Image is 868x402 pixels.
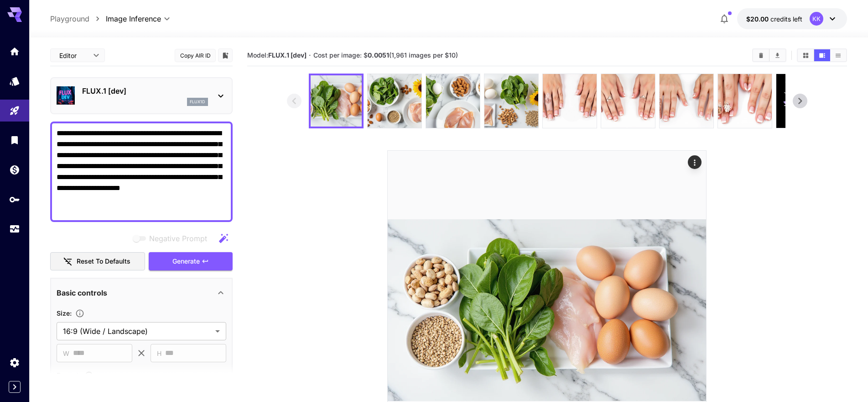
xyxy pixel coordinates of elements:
[746,14,802,24] div: $19.99979
[746,15,770,23] span: $20.00
[9,164,20,175] div: Wallet
[9,134,20,146] div: Library
[426,74,480,128] img: VEPvRFFDG1oaIrnAH8z+AAAA
[131,233,214,244] span: Negative prompts are not compatible with the selected model.
[9,223,20,235] div: Usage
[172,256,200,267] span: Generate
[157,348,161,359] span: H
[752,48,786,62] div: Clear ImagesDownload All
[753,49,769,61] button: Clear Images
[601,74,655,128] img: fY0sAAAAG25lAFuAA+aAAAAAiwAAd4UGqAAARkAAAAABOgAb7hS3AAAAAAAAAAAAAAAxgAAAAAAAAAAAAAAAAAAAAAAAAAAFV...
[688,155,702,169] div: Actions
[311,75,362,127] img: 62AAAA
[57,82,226,110] div: FLUX.1 [dev]flux1d
[810,12,823,26] div: KK
[106,13,161,24] span: Image Inference
[9,46,20,57] div: Home
[543,74,597,128] img: AaACPoNV3PFnO44YUYvJKMcCuesBYTTcswqJ+QKoAAENLYrbWIABf0AJpaOpQzGAAMRHcV0AD57igAAAAAAAAAAAAAAZHyNcU...
[57,282,226,304] div: Basic controls
[50,13,106,24] nav: breadcrumb
[737,8,847,29] button: $19.99979KK
[830,49,846,61] button: Show images in list view
[309,50,311,61] p: ·
[368,74,421,128] img: bdYU6l4j6OGla0ShBTGPQiYp97sWz3+lhOlKMp2zX0QAAA=
[149,252,233,271] button: Generate
[484,74,538,128] img: u5yxgROoWwCyFzQhl0hI0+n7Wybs1yO8AA=
[718,74,772,128] img: gAXZgBmIAAA=
[9,75,20,87] div: Models
[190,99,205,105] p: flux1d
[59,51,88,60] span: Editor
[72,309,88,318] button: Adjust the dimensions of the generated image by specifying its width and height in pixels, or sel...
[660,74,713,128] img: thAFlclL6l850GdaQAAAAAAApMXe7C12wAAwwGYD7qNdsTTb9OX+mg5ysgABqLO42tNSjGembnP0h+vGOzXwxHj1XSaBcgAA
[268,51,307,59] b: FLUX.1 [dev]
[9,357,20,368] div: Settings
[247,51,307,59] span: Model:
[149,233,207,244] span: Negative Prompt
[9,194,20,205] div: API Keys
[221,50,229,61] button: Add to library
[57,287,107,298] p: Basic controls
[57,309,72,317] span: Size :
[313,51,458,59] span: Cost per image: $ (1,961 images per $10)
[368,51,389,59] b: 0.0051
[797,48,847,62] div: Show images in grid viewShow images in video viewShow images in list view
[798,49,814,61] button: Show images in grid view
[82,85,208,96] p: FLUX.1 [dev]
[769,49,785,61] button: Download All
[50,13,89,24] a: Playground
[175,49,216,62] button: Copy AIR ID
[770,15,802,23] span: credits left
[63,326,212,337] span: 16:9 (Wide / Landscape)
[63,348,69,359] span: W
[814,49,830,61] button: Show images in video view
[9,105,20,116] div: Playground
[9,381,21,393] button: Expand sidebar
[50,252,145,271] button: Reset to defaults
